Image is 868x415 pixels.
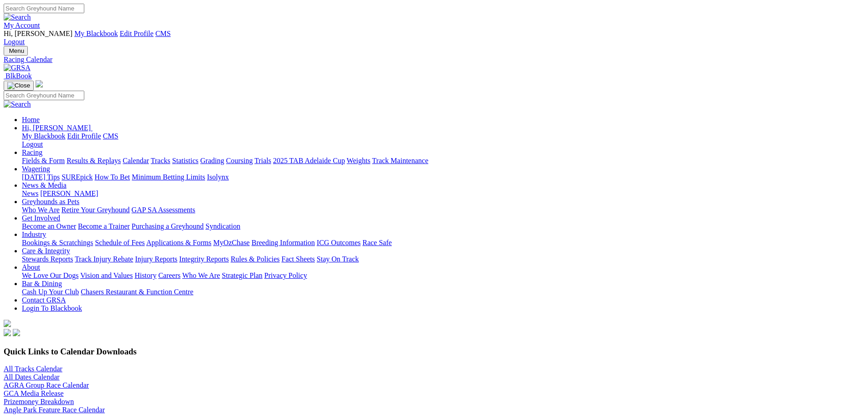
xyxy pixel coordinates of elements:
a: About [22,263,40,271]
div: Care & Integrity [22,255,864,263]
a: GCA Media Release [4,389,64,397]
a: Fields & Form [22,157,65,164]
a: CMS [155,30,171,37]
a: Integrity Reports [179,255,229,263]
div: Hi, [PERSON_NAME] [22,132,864,149]
a: Industry [22,231,46,238]
a: Edit Profile [120,30,154,37]
a: Isolynx [207,173,229,181]
a: How To Bet [95,173,130,181]
a: Fact Sheets [282,255,315,263]
a: Home [22,116,40,123]
a: Chasers Restaurant & Function Centre [81,288,193,296]
a: Hi, [PERSON_NAME] [22,124,92,132]
a: Results & Replays [67,157,121,164]
a: BlkBook [4,72,32,80]
a: Stay On Track [317,255,359,263]
div: Industry [22,239,864,247]
span: Hi, [PERSON_NAME] [22,124,91,132]
a: My Account [4,21,40,29]
a: Schedule of Fees [95,239,144,246]
a: ICG Outcomes [317,239,360,246]
a: Wagering [22,165,50,173]
a: Become an Owner [22,222,76,230]
a: Privacy Policy [264,272,307,279]
div: My Account [4,30,864,46]
img: Search [4,13,31,21]
a: Track Injury Rebate [75,255,133,263]
a: Logout [4,38,25,46]
a: Grading [200,157,224,164]
a: Prizemoney Breakdown [4,398,74,405]
img: logo-grsa-white.png [36,80,43,87]
a: Breeding Information [252,239,315,246]
a: My Blackbook [22,132,66,140]
a: [PERSON_NAME] [40,190,98,197]
a: MyOzChase [213,239,250,246]
a: Who We Are [182,272,220,279]
a: Care & Integrity [22,247,70,255]
a: Trials [254,157,271,164]
a: Injury Reports [135,255,177,263]
a: Cash Up Your Club [22,288,79,296]
a: Purchasing a Greyhound [132,222,204,230]
a: Angle Park Feature Race Calendar [4,406,105,414]
img: facebook.svg [4,329,11,336]
a: [DATE] Tips [22,173,60,181]
a: Edit Profile [67,132,101,140]
a: Weights [347,157,370,164]
div: About [22,272,864,280]
div: Racing [22,157,864,165]
img: Search [4,100,31,108]
a: Greyhounds as Pets [22,198,79,205]
a: We Love Our Dogs [22,272,78,279]
a: Syndication [205,222,240,230]
img: GRSA [4,64,31,72]
a: Race Safe [362,239,391,246]
a: All Dates Calendar [4,373,60,381]
div: Get Involved [22,222,864,231]
input: Search [4,91,84,100]
a: Rules & Policies [231,255,280,263]
a: Applications & Forms [146,239,211,246]
a: CMS [103,132,118,140]
a: Minimum Betting Limits [132,173,205,181]
div: Wagering [22,173,864,181]
span: BlkBook [5,72,32,80]
a: Logout [22,140,43,148]
a: Tracks [151,157,170,164]
a: Strategic Plan [222,272,262,279]
a: Racing Calendar [4,56,864,64]
a: History [134,272,156,279]
span: Menu [9,47,24,54]
img: logo-grsa-white.png [4,320,11,327]
a: Careers [158,272,180,279]
span: Hi, [PERSON_NAME] [4,30,72,37]
div: Bar & Dining [22,288,864,296]
div: News & Media [22,190,864,198]
div: Greyhounds as Pets [22,206,864,214]
a: Contact GRSA [22,296,66,304]
img: twitter.svg [13,329,20,336]
a: Bookings & Scratchings [22,239,93,246]
a: AGRA Group Race Calendar [4,381,89,389]
a: Track Maintenance [372,157,428,164]
a: News & Media [22,181,67,189]
a: My Blackbook [74,30,118,37]
a: 2025 TAB Adelaide Cup [273,157,345,164]
a: SUREpick [62,173,92,181]
img: Close [7,82,30,89]
a: GAP SA Assessments [132,206,195,214]
input: Search [4,4,84,13]
a: Login To Blackbook [22,304,82,312]
button: Toggle navigation [4,81,34,91]
a: Stewards Reports [22,255,73,263]
a: Calendar [123,157,149,164]
a: Become a Trainer [78,222,130,230]
button: Toggle navigation [4,46,28,56]
a: Statistics [172,157,199,164]
h3: Quick Links to Calendar Downloads [4,347,864,357]
a: News [22,190,38,197]
a: Coursing [226,157,253,164]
